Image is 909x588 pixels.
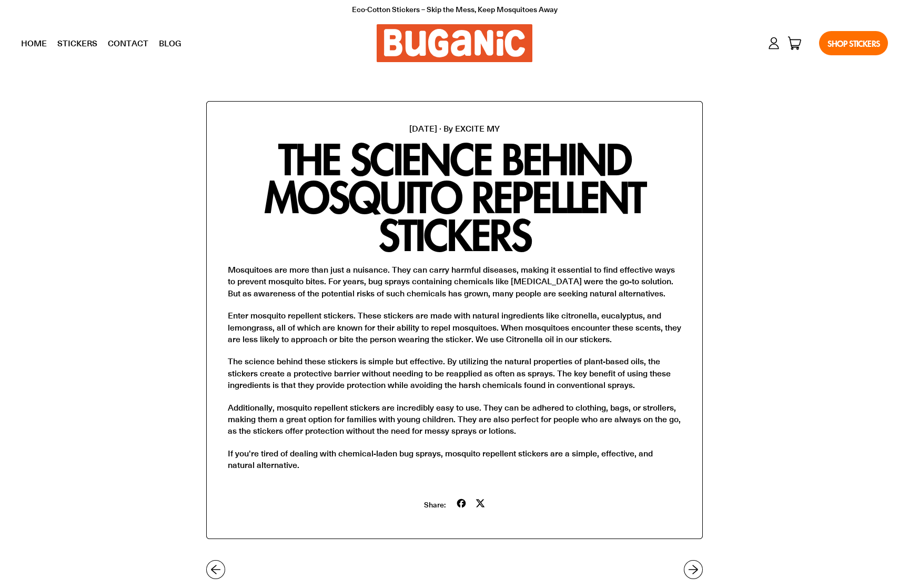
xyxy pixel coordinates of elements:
[228,139,681,253] h1: The Science Behind Mosquito Repellent Stickers
[206,560,225,579] a: Older Post
[439,123,441,134] span: ·
[154,30,187,56] a: Blog
[424,500,446,510] h3: Share:
[228,447,681,471] p: If you're tired of dealing with chemical-laden bug sprays, mosquito repellent stickers are a simp...
[228,355,681,391] p: The science behind these stickers is simple but effective. By utilizing the natural properties of...
[228,402,681,437] p: Additionally, mosquito repellent stickers are incredibly easy to use. They can be adhered to clot...
[228,310,681,345] p: Enter mosquito repellent stickers. These stickers are made with natural ingredients like citronel...
[377,24,532,62] img: Buganic
[103,30,154,56] a: Contact
[684,560,703,579] a: Newer Post
[443,123,500,134] span: By EXCITE MY
[819,31,888,55] a: Shop Stickers
[52,30,103,56] a: Stickers
[409,123,437,134] time: [DATE]
[228,264,681,299] p: Mosquitoes are more than just a nuisance. They can carry harmful diseases, making it essential to...
[16,30,52,56] a: Home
